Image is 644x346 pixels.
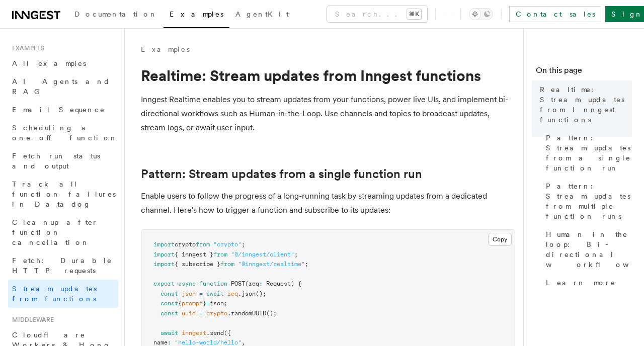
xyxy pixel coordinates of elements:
[160,310,178,317] span: const
[182,290,196,297] span: json
[256,290,266,297] span: ();
[8,316,54,324] span: Middleware
[546,133,632,173] span: Pattern: Stream updates from a single function run
[206,300,210,307] span: =
[227,290,238,297] span: req
[235,10,289,18] span: AgentKit
[12,180,116,208] span: Track all function failures in Datadog
[242,241,245,248] span: ;
[546,181,632,221] span: Pattern: Stream updates from multiple function runs
[8,251,118,280] a: Fetch: Durable HTTP requests
[210,300,227,307] span: json;
[12,256,112,275] span: Fetch: Durable HTTP requests
[231,280,245,287] span: POST
[199,310,203,317] span: =
[245,280,259,287] span: (req
[182,310,196,317] span: uuid
[294,251,298,258] span: ;
[327,6,427,22] button: Search...⌘K
[242,339,245,346] span: ,
[175,251,213,258] span: { inngest }
[206,329,224,336] span: .send
[8,175,118,213] a: Track all function failures in Datadog
[546,278,616,288] span: Learn more
[141,93,515,135] p: Inngest Realtime enables you to stream updates from your functions, power live UIs, and implement...
[12,106,105,114] span: Email Sequence
[182,329,206,336] span: inngest
[153,261,175,268] span: import
[238,290,256,297] span: .json
[170,10,223,18] span: Examples
[199,290,203,297] span: =
[141,167,422,181] a: Pattern: Stream updates from a single function run
[8,119,118,147] a: Scheduling a one-off function
[291,280,301,287] span: ) {
[12,59,86,67] span: All examples
[196,241,210,248] span: from
[542,225,632,274] a: Human in the loop: Bi-directional workflows
[542,129,632,177] a: Pattern: Stream updates from a single function run
[540,84,632,125] span: Realtime: Stream updates from Inngest functions
[488,233,512,246] button: Copy
[305,261,308,268] span: ;
[203,300,206,307] span: }
[141,66,515,84] h1: Realtime: Stream updates from Inngest functions
[8,101,118,119] a: Email Sequence
[178,300,182,307] span: {
[12,124,118,142] span: Scheduling a one-off function
[153,241,175,248] span: import
[213,241,242,248] span: "crypto"
[266,280,291,287] span: Request
[168,339,171,346] span: :
[220,261,234,268] span: from
[153,251,175,258] span: import
[8,72,118,101] a: AI Agents and RAG
[160,329,178,336] span: await
[509,6,601,22] a: Contact sales
[8,44,44,52] span: Examples
[542,177,632,225] a: Pattern: Stream updates from multiple function runs
[266,310,277,317] span: ();
[407,9,421,19] kbd: ⌘K
[175,241,196,248] span: crypto
[8,54,118,72] a: All examples
[178,280,196,287] span: async
[206,290,224,297] span: await
[8,213,118,251] a: Cleanup after function cancellation
[153,339,168,346] span: name
[238,261,305,268] span: "@inngest/realtime"
[12,77,110,96] span: AI Agents and RAG
[160,300,178,307] span: const
[231,251,294,258] span: "@/inngest/client"
[164,3,229,28] a: Examples
[8,280,118,308] a: Stream updates from functions
[229,3,295,27] a: AgentKit
[160,290,178,297] span: const
[182,300,203,307] span: prompt
[74,10,157,18] span: Documentation
[175,339,242,346] span: "hello-world/hello"
[206,310,227,317] span: crypto
[8,147,118,175] a: Fetch run status and output
[12,285,97,303] span: Stream updates from functions
[141,189,515,217] p: Enable users to follow the progress of a long-running task by streaming updates from a dedicated ...
[175,261,220,268] span: { subscribe }
[542,274,632,292] a: Learn more
[153,280,175,287] span: export
[141,44,190,54] a: Examples
[259,280,263,287] span: :
[68,3,164,27] a: Documentation
[12,218,98,246] span: Cleanup after function cancellation
[469,8,493,20] button: Toggle dark mode
[227,310,266,317] span: .randomUUID
[199,280,227,287] span: function
[536,80,632,129] a: Realtime: Stream updates from Inngest functions
[213,251,227,258] span: from
[536,64,632,80] h4: On this page
[224,329,231,336] span: ({
[12,152,100,170] span: Fetch run status and output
